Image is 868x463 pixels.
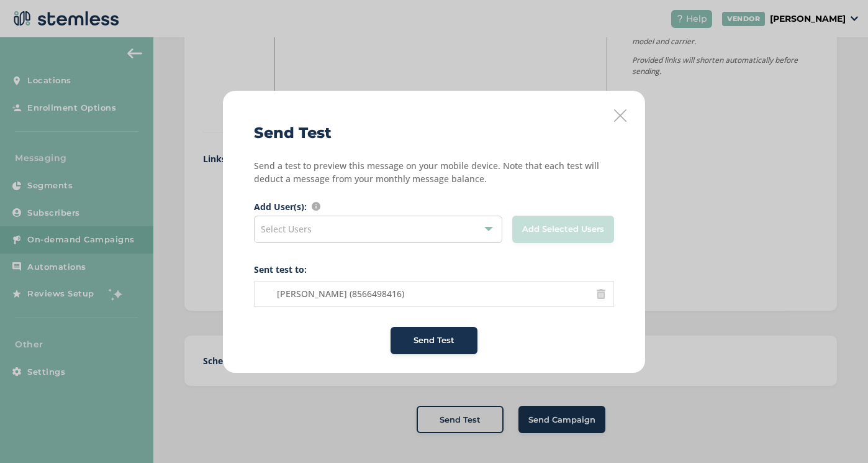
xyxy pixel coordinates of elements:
[254,263,614,276] label: Sent test to:
[277,290,404,298] label: [PERSON_NAME] (8566498416)
[261,223,312,235] span: Select Users
[414,334,454,347] span: Send Test
[806,403,868,463] iframe: Chat Widget
[254,122,332,144] h2: Send Test
[254,159,614,185] p: Send a test to preview this message on your mobile device. Note that each test will deduct a mess...
[312,202,320,211] img: icon-info-236977d2.svg
[391,327,477,354] button: Send Test
[254,200,502,213] label: Add User(s):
